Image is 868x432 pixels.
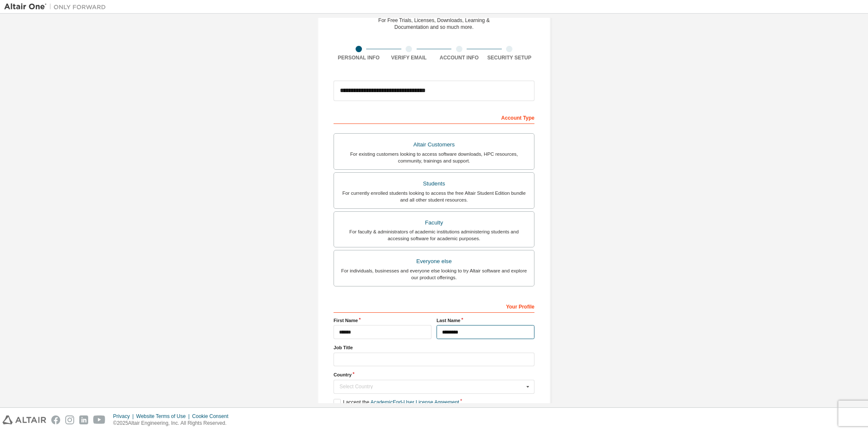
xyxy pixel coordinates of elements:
div: Personal Info [334,54,384,61]
div: Cookie Consent [192,413,233,420]
img: altair_logo.svg [3,415,46,424]
div: Account Info [434,54,484,61]
div: Everyone else [339,255,529,267]
img: instagram.svg [65,415,74,424]
a: Academic End-User License Agreement [370,399,459,405]
label: First Name [334,317,431,324]
div: Website Terms of Use [136,413,192,420]
div: Altair Customers [339,139,529,151]
div: Select Country [339,384,524,389]
label: I accept the [334,399,459,406]
div: Students [339,178,529,190]
div: Account Type [334,110,534,124]
p: © 2025 Altair Engineering, Inc. All Rights Reserved. [113,420,234,427]
div: Your Profile [334,299,534,313]
img: youtube.svg [93,415,106,424]
label: Last Name [437,317,534,324]
div: For existing customers looking to access software downloads, HPC resources, community, trainings ... [339,151,529,164]
div: Verify Email [384,54,434,61]
img: linkedin.svg [79,415,88,424]
div: For currently enrolled students looking to access the free Altair Student Edition bundle and all ... [339,190,529,203]
label: Country [334,371,534,378]
div: For Free Trials, Licenses, Downloads, Learning & Documentation and so much more. [378,17,490,31]
div: For individuals, businesses and everyone else looking to try Altair software and explore our prod... [339,267,529,281]
div: Security Setup [484,54,535,61]
img: Altair One [4,3,110,11]
img: facebook.svg [51,415,60,424]
label: Job Title [334,344,534,351]
div: Faculty [339,217,529,229]
div: For faculty & administrators of academic institutions administering students and accessing softwa... [339,228,529,242]
div: Privacy [113,413,136,420]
